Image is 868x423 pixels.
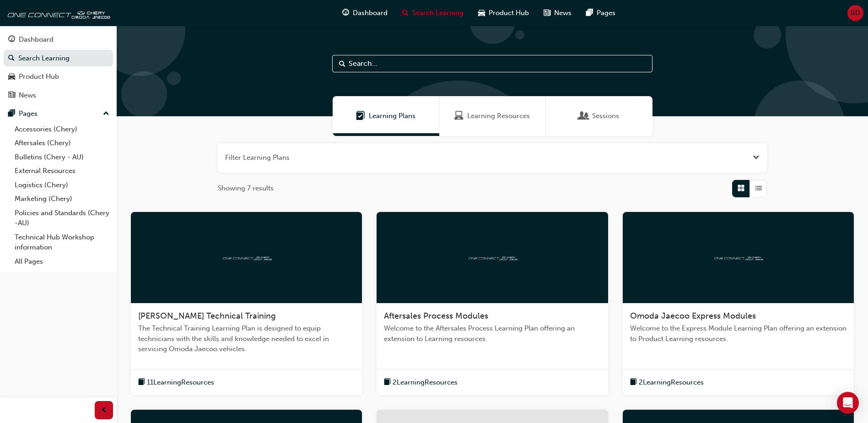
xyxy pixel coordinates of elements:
[138,377,145,388] span: book-icon
[384,323,600,344] span: Welcome to the Aftersales Process Learning Plan offering an extension to Learning resources.
[544,7,550,19] span: news-icon
[147,377,214,388] span: 11 Learning Resources
[454,111,464,121] span: Learning Resources
[546,96,652,136] a: SessionsSessions
[586,7,593,19] span: pages-icon
[4,105,113,122] button: Pages
[439,96,546,136] a: Learning ResourcesLearning Resources
[103,108,109,120] span: up-icon
[639,377,704,388] span: 2 Learning Resources
[8,110,15,118] span: pages-icon
[536,4,579,22] a: news-iconNews
[11,206,113,230] a: Policies and Standards (Chery -AU)
[592,111,619,121] span: Sessions
[19,90,36,101] div: News
[369,111,415,121] span: Learning Plans
[19,34,54,45] div: Dashboard
[4,31,113,48] a: Dashboard
[395,4,471,22] a: search-iconSearch Learning
[402,7,409,19] span: search-icon
[847,5,863,21] button: RD
[339,59,345,69] span: Search
[11,136,113,150] a: Aftersales (Chery)
[332,55,652,72] input: Search...
[4,29,113,105] button: DashboardSearch LearningProduct HubNews
[713,253,763,261] img: oneconnect
[19,108,38,119] div: Pages
[131,212,362,396] a: oneconnect[PERSON_NAME] Technical TrainingThe Technical Training Learning Plan is designed to equ...
[4,87,113,104] a: News
[356,111,365,121] span: Learning Plans
[218,183,274,194] span: Showing 7 results
[19,71,59,82] div: Product Hub
[11,192,113,206] a: Marketing (Chery)
[335,4,395,22] a: guage-iconDashboard
[837,392,859,414] div: Open Intercom Messenger
[471,4,536,22] a: car-iconProduct Hub
[630,377,637,388] span: book-icon
[138,377,214,388] button: book-icon11LearningResources
[755,183,762,194] span: List
[221,253,272,261] img: oneconnect
[554,8,571,18] span: News
[630,311,756,321] span: Omoda Jaecoo Express Modules
[489,8,529,18] span: Product Hub
[851,8,860,18] span: RD
[384,311,488,321] span: Aftersales Process Modules
[753,152,760,163] button: Open the filter
[377,212,608,396] a: oneconnectAftersales Process ModulesWelcome to the Aftersales Process Learning Plan offering an e...
[384,377,458,388] button: book-icon2LearningResources
[738,183,744,194] span: Grid
[11,178,113,192] a: Logistics (Chery)
[384,377,391,388] span: book-icon
[138,323,355,354] span: The Technical Training Learning Plan is designed to equip technicians with the skills and knowled...
[11,164,113,178] a: External Resources
[8,73,15,81] span: car-icon
[342,7,349,19] span: guage-icon
[467,253,518,261] img: oneconnect
[630,377,704,388] button: book-icon2LearningResources
[597,8,615,18] span: Pages
[579,4,623,22] a: pages-iconPages
[8,92,15,100] span: news-icon
[467,111,530,121] span: Learning Resources
[393,377,458,388] span: 2 Learning Resources
[4,68,113,85] a: Product Hub
[630,323,846,344] span: Welcome to the Express Module Learning Plan offering an extension to Product Learning resources.
[11,230,113,255] a: Technical Hub Workshop information
[478,7,485,19] span: car-icon
[412,8,464,18] span: Search Learning
[11,255,113,269] a: All Pages
[138,311,276,321] span: [PERSON_NAME] Technical Training
[11,122,113,136] a: Accessories (Chery)
[623,212,854,396] a: oneconnectOmoda Jaecoo Express ModulesWelcome to the Express Module Learning Plan offering an ext...
[333,96,439,136] a: Learning PlansLearning Plans
[4,50,113,67] a: Search Learning
[353,8,388,18] span: Dashboard
[5,4,110,22] img: oneconnect
[11,150,113,164] a: Bulletins (Chery - AU)
[8,54,15,63] span: search-icon
[579,111,588,121] span: Sessions
[8,36,15,44] span: guage-icon
[101,405,108,416] span: prev-icon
